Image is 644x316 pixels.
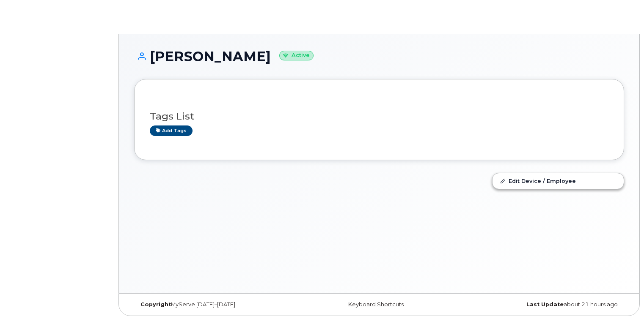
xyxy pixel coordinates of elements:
[140,301,171,308] strong: Copyright
[461,301,624,308] div: about 21 hours ago
[150,111,608,122] h3: Tags List
[526,301,564,308] strong: Last Update
[134,49,624,64] h1: [PERSON_NAME]
[279,51,314,60] small: Active
[150,125,193,136] a: Add tags
[134,301,297,308] div: MyServe [DATE]–[DATE]
[348,301,404,308] a: Keyboard Shortcuts
[493,173,624,188] a: Edit Device / Employee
